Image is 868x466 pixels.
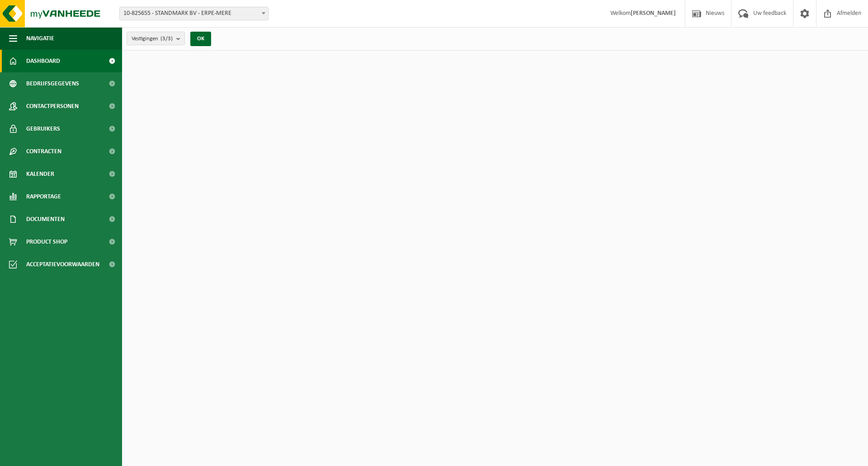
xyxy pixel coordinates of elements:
span: Documenten [26,208,65,231]
button: Vestigingen(3/3) [127,32,185,45]
span: 10-825655 - STANDMARK BV - ERPE-MERE [120,7,268,20]
span: Vestigingen [132,32,173,46]
span: Navigatie [26,27,54,50]
span: Kalender [26,163,54,185]
span: Gebruikers [26,118,60,140]
span: Product Shop [26,231,67,253]
span: Bedrijfsgegevens [26,72,79,95]
count: (3/3) [160,36,173,42]
button: OK [190,32,211,46]
span: Rapportage [26,185,61,208]
strong: [PERSON_NAME] [631,10,676,17]
span: 10-825655 - STANDMARK BV - ERPE-MERE [119,7,269,20]
span: Acceptatievoorwaarden [26,253,99,276]
span: Dashboard [26,50,60,72]
span: Contactpersonen [26,95,79,118]
span: Contracten [26,140,61,163]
